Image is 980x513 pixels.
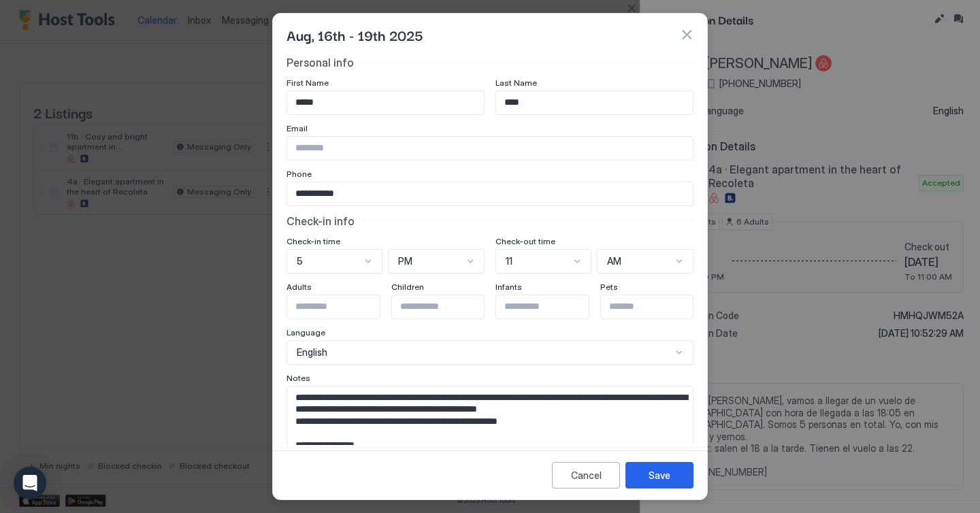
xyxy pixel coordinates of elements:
[506,255,512,267] span: 11
[571,468,602,482] div: Cancel
[287,373,310,383] span: Notes
[496,91,693,114] input: Input Field
[600,282,618,292] span: Pets
[495,78,537,88] span: Last Name
[287,295,399,318] input: Input Field
[14,467,46,499] div: Open Intercom Messenger
[625,462,693,489] button: Save
[287,24,423,45] span: Aug, 16th - 19th 2025
[287,282,312,292] span: Adults
[287,214,355,228] span: Check-in info
[649,468,670,482] div: Save
[496,295,608,318] input: Input Field
[552,462,620,489] button: Cancel
[297,346,327,359] span: English
[287,386,693,453] textarea: Input Field
[495,236,555,246] span: Check-out time
[287,169,312,179] span: Phone
[287,236,340,246] span: Check-in time
[607,255,621,267] span: AM
[287,182,693,205] input: Input Field
[398,255,412,267] span: PM
[287,78,329,88] span: First Name
[287,137,693,160] input: Input Field
[392,295,504,318] input: Input Field
[297,255,303,267] span: 5
[495,282,522,292] span: Infants
[391,282,424,292] span: Children
[601,295,713,318] input: Input Field
[287,56,354,69] span: Personal info
[287,327,325,337] span: Language
[287,91,484,114] input: Input Field
[287,123,308,133] span: Email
